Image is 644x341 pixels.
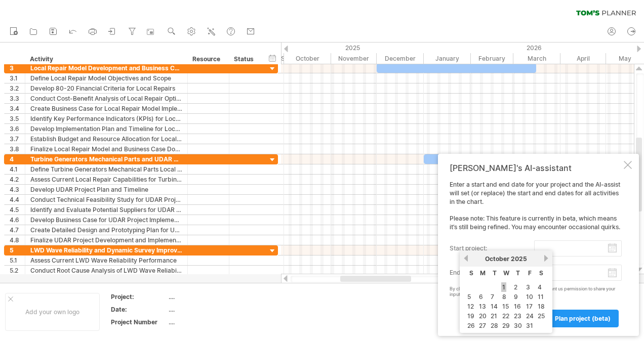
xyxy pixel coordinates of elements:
[469,269,473,277] span: Sunday
[501,311,510,321] a: 22
[466,321,476,330] a: 26
[10,114,25,123] div: 3.5
[10,205,25,215] div: 4.5
[513,311,522,321] a: 23
[513,321,523,330] a: 30
[511,255,527,263] span: 2025
[503,269,509,277] span: Wednesday
[513,282,518,292] a: 2
[111,318,167,326] div: Project Number
[30,73,182,83] div: Define Local Repair Model Objectives and Scope
[516,269,520,277] span: Thursday
[490,311,498,321] a: 21
[377,53,424,64] div: December 2025
[30,104,182,113] div: Create Business Case for Local Repair Model Implementation
[10,144,25,154] div: 3.8
[450,265,534,281] label: end project:
[30,255,182,265] div: Assess Current LWD Wave Reliability Performance
[30,144,182,154] div: Finalize Local Repair Model and Business Case Documentation
[30,124,182,134] div: Develop Implementation Plan and Timeline for Local Repair Model
[30,266,182,275] div: Conduct Root Cause Analysis of LWD Wave Reliability Issues
[424,53,471,64] div: January 2026
[525,321,534,330] a: 31
[10,104,25,113] div: 3.4
[537,282,543,292] a: 4
[466,311,475,321] a: 19
[30,94,182,103] div: Conduct Cost-Benefit Analysis of Local Repair Options
[169,305,254,314] div: ....
[234,54,256,64] div: Status
[462,254,470,262] a: previous
[525,292,534,302] a: 10
[490,321,499,330] a: 28
[478,311,488,321] a: 20
[10,175,25,184] div: 4.2
[513,292,519,302] a: 9
[547,310,619,327] a: plan project (beta)
[542,254,550,262] a: next
[493,269,497,277] span: Tuesday
[478,302,487,311] a: 13
[10,134,25,144] div: 3.7
[30,185,182,194] div: Develop UDAR Project Plan and Timeline
[480,269,486,277] span: Monday
[10,83,25,93] div: 3.2
[30,215,182,225] div: Develop Business Case for UDAR Project Implementation
[525,282,531,292] a: 3
[30,134,182,144] div: Establish Budget and Resource Allocation for Local Repair Model
[30,54,182,64] div: Activity
[501,282,506,292] a: 1
[10,154,25,164] div: 4
[525,302,534,311] a: 17
[30,63,182,73] div: Local Repair Model Development and Business Case Creation
[10,73,25,83] div: 3.1
[111,292,167,301] div: Project:
[30,164,182,174] div: Define Turbine Generators Mechanical Parts Local Repair Requirements
[450,286,622,297] div: By clicking the 'plan project (beta)' button you grant us permission to share your input with for...
[539,269,543,277] span: Saturday
[30,245,182,255] div: LWD Wave Reliability and Dynamic Survey Improvement
[30,114,182,123] div: Identify Key Performance Indicators (KPIs) for Local Repair Model
[478,292,484,302] a: 6
[30,235,182,245] div: Finalize UDAR Project Development and Implementation Plan
[560,53,606,64] div: April 2026
[513,302,522,311] a: 16
[30,195,182,204] div: Conduct Technical Feasibility Study for UDAR Project
[513,53,560,64] div: March 2026
[450,163,622,173] div: [PERSON_NAME]'s AI-assistant
[490,302,499,311] a: 14
[537,311,546,321] a: 25
[10,235,25,245] div: 4.8
[10,195,25,204] div: 4.4
[284,53,331,64] div: October 2025
[30,154,182,164] div: Turbine Generators Mechanical Parts and UDAR Project Development
[10,215,25,225] div: 4.6
[169,318,254,326] div: ....
[471,53,513,64] div: February 2026
[501,321,511,330] a: 29
[501,292,507,302] a: 8
[10,94,25,103] div: 3.3
[537,302,546,311] a: 18
[10,245,25,255] div: 5
[466,292,472,302] a: 5
[10,185,25,194] div: 4.3
[450,181,622,327] div: Enter a start and end date for your project and the AI-assist will set (or replace) the start and...
[485,255,509,263] span: October
[30,205,182,215] div: Identify and Evaluate Potential Suppliers for UDAR Project
[10,255,25,265] div: 5.1
[450,240,534,257] label: start project:
[501,302,510,311] a: 15
[10,266,25,275] div: 5.2
[169,292,254,301] div: ....
[111,305,167,314] div: Date:
[10,225,25,235] div: 4.7
[30,175,182,184] div: Assess Current Local Repair Capabilities for Turbine Generators
[30,83,182,93] div: Develop 80-20 Financial Criteria for Local Repairs
[10,164,25,174] div: 4.1
[331,53,377,64] div: November 2025
[30,225,182,235] div: Create Detailed Design and Prototyping Plan for UDAR Project
[555,315,611,322] span: plan project (beta)
[10,124,25,134] div: 3.6
[528,269,532,277] span: Friday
